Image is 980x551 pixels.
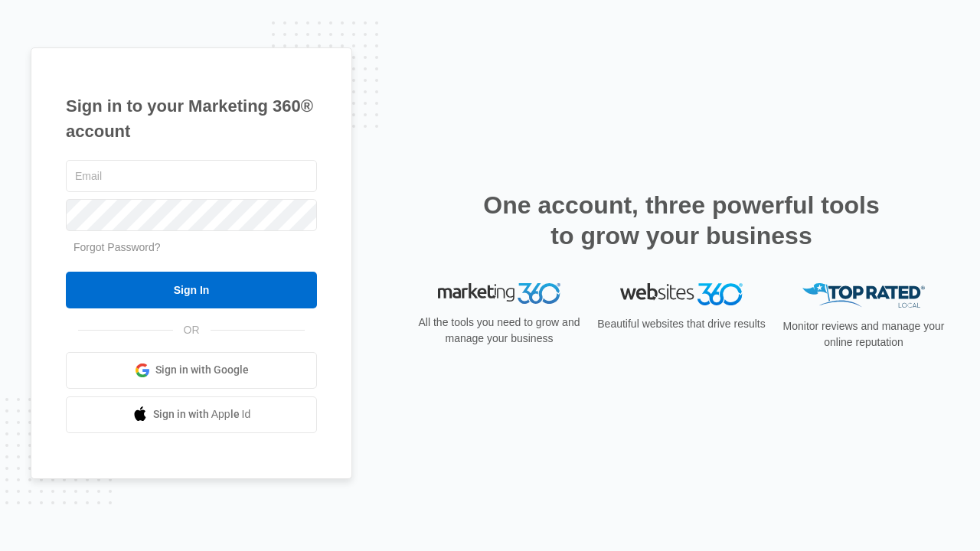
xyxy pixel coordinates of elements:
[413,315,585,347] p: All the tools you need to grow and manage your business
[596,316,767,332] p: Beautiful websites that drive results
[73,241,161,253] a: Forgot Password?
[620,283,743,305] img: Websites 360
[155,362,249,378] span: Sign in with Google
[66,396,317,433] a: Sign in with Apple Id
[66,93,317,144] h1: Sign in to your Marketing 360® account
[66,272,317,308] input: Sign In
[153,406,251,422] span: Sign in with Apple Id
[173,322,211,338] span: OR
[66,160,317,192] input: Email
[479,190,884,251] h2: One account, three powerful tools to grow your business
[802,283,925,308] img: Top Rated Local
[778,318,949,350] p: Monitor reviews and manage your online reputation
[66,352,317,389] a: Sign in with Google
[438,283,560,305] img: Marketing 360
